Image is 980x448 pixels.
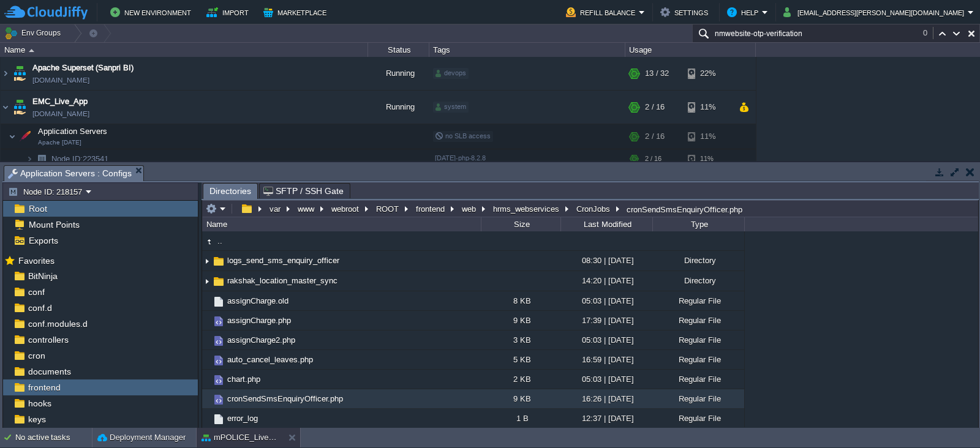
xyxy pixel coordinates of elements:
[202,311,212,330] img: AMDAwAAAACH5BAEAAAAALAAAAAABAAEAAAICRAEAOw==
[225,394,345,404] a: cronSendSmsEnquiryOfficer.php
[562,217,652,231] div: Last Modified
[26,366,73,377] a: documents
[17,124,34,149] img: AMDAwAAAACH5BAEAAAAALAAAAAABAAEAAAICRAEAOw==
[645,124,665,149] div: 2 / 16
[8,186,86,197] button: Node ID: 218157
[26,334,70,345] a: controllers
[26,235,60,246] a: Exports
[783,5,968,20] button: [EMAIL_ADDRESS][PERSON_NAME][DOMAIN_NAME]
[660,5,712,20] button: Settings
[32,95,88,108] a: EMC_Live_App
[481,330,560,349] div: 3 KB
[491,203,562,214] button: hrms_webservices
[202,200,978,217] input: Click to enter the path
[8,166,132,181] span: Application Servers : Configs
[11,91,28,124] img: AMDAwAAAACH5BAEAAAAALAAAAAABAAEAAAICRAEAOw==
[50,154,110,164] span: 223541
[560,291,652,310] div: 05:03 | [DATE]
[202,235,216,248] img: AMDAwAAAACH5BAEAAAAALAAAAAABAAEAAAICRAEAOw==
[16,256,56,266] a: Favorites
[560,409,652,428] div: 12:37 | [DATE]
[212,295,225,308] img: AMDAwAAAACH5BAEAAAAALAAAAAABAAEAAAICRAEAOw==
[1,43,367,57] div: Name
[263,5,330,20] button: Marketplace
[29,49,34,52] img: AMDAwAAAACH5BAEAAAAALAAAAAABAAEAAAICRAEAOw==
[368,57,429,90] div: Running
[26,318,89,329] a: conf.modules.d
[1,91,10,124] img: AMDAwAAAACH5BAEAAAAALAAAAAABAAEAAAICRAEAOw==
[369,43,429,57] div: Status
[654,217,744,231] div: Type
[202,389,212,408] img: AMDAwAAAACH5BAEAAAAALAAAAAABAAEAAAICRAEAOw==
[212,315,225,328] img: AMDAwAAAACH5BAEAAAAALAAAAAABAAEAAAICRAEAOw==
[481,291,560,310] div: 8 KB
[435,132,491,140] span: no SLB access
[225,335,297,345] a: assignCharge2.php
[32,108,89,120] a: [DOMAIN_NAME]
[110,5,195,20] button: New Environment
[481,350,560,369] div: 5 KB
[225,275,339,286] a: rakshak_location_master_sync
[202,431,279,444] button: mPOLICE_Live_App
[433,68,469,79] div: devops
[212,413,225,426] img: AMDAwAAAACH5BAEAAAAALAAAAAABAAEAAAICRAEAOw==
[202,370,212,389] img: AMDAwAAAACH5BAEAAAAALAAAAAABAAEAAAICRAEAOw==
[225,296,290,306] span: assignCharge.old
[26,398,53,409] a: hooks
[652,409,744,428] div: Regular File
[212,393,225,406] img: AMDAwAAAACH5BAEAAAAALAAAAAABAAEAAAICRAEAOw==
[225,255,341,266] a: logs_send_sms_enquiry_officer
[26,203,49,214] a: Root
[460,203,479,214] button: web
[652,370,744,389] div: Regular File
[37,126,109,136] span: Application Servers
[225,354,315,365] a: auto_cancel_leaves.php
[33,149,50,168] img: AMDAwAAAACH5BAEAAAAALAAAAAABAAEAAAICRAEAOw==
[26,149,33,168] img: AMDAwAAAACH5BAEAAAAALAAAAAABAAEAAAICRAEAOw==
[688,91,728,124] div: 11%
[26,350,47,361] a: cron
[16,255,56,266] span: Favorites
[652,330,744,349] div: Regular File
[560,311,652,330] div: 17:39 | [DATE]
[15,428,92,447] div: No active tasks
[688,149,728,168] div: 11%
[202,330,212,349] img: AMDAwAAAACH5BAEAAAAALAAAAAABAAEAAAICRAEAOw==
[481,370,560,389] div: 2 KB
[202,350,212,369] img: AMDAwAAAACH5BAEAAAAALAAAAAABAAEAAAICRAEAOw==
[225,413,260,424] a: error_log
[296,203,317,214] button: www
[727,5,762,20] button: Help
[26,302,54,313] a: conf.d
[626,43,755,57] div: Usage
[688,124,728,149] div: 11%
[645,57,669,90] div: 13 / 32
[9,124,16,149] img: AMDAwAAAACH5BAEAAAAALAAAAAABAAEAAAICRAEAOw==
[575,203,613,214] button: CronJobs
[560,271,652,290] div: 14:20 | [DATE]
[209,184,251,199] span: Directories
[652,311,744,330] div: Regular File
[26,219,81,230] a: Mount Points
[330,203,362,214] button: webroot
[11,57,28,90] img: AMDAwAAAACH5BAEAAAAALAAAAAABAAEAAAICRAEAOw==
[481,409,560,428] div: 1 B
[225,315,293,326] a: assignCharge.php
[202,272,212,291] img: AMDAwAAAACH5BAEAAAAALAAAAAABAAEAAAICRAEAOw==
[645,149,661,168] div: 2 / 16
[414,203,448,214] button: frontend
[481,311,560,330] div: 9 KB
[26,382,62,393] a: frontend
[51,154,83,163] span: Node ID:
[206,5,252,20] button: Import
[923,27,933,39] div: 0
